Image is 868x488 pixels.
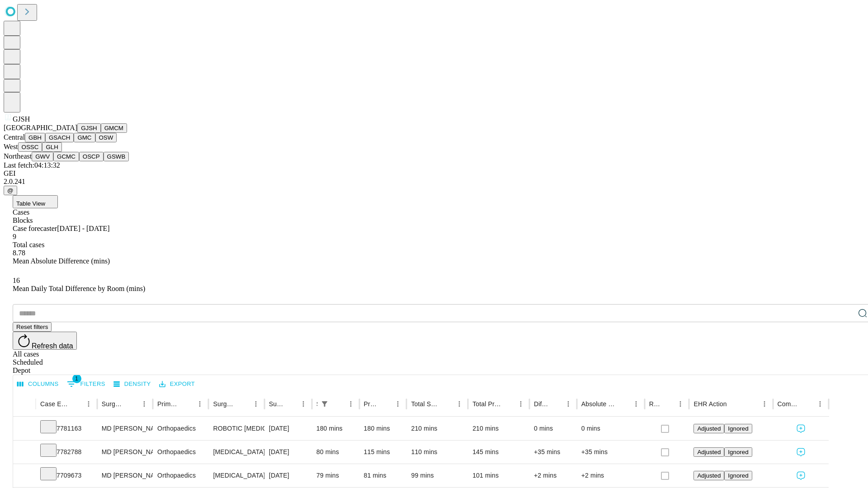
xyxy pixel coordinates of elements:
[72,374,81,383] span: 1
[269,400,283,408] div: Surgery Date
[297,398,310,410] button: Menu
[697,472,721,479] span: Adjusted
[95,133,117,142] button: OSW
[13,195,58,208] button: Table View
[724,424,752,433] button: Ignored
[534,441,572,464] div: +35 mins
[316,417,355,440] div: 180 mins
[693,471,724,480] button: Adjusted
[104,152,129,161] button: GSWB
[581,400,616,408] div: Absolute Difference
[316,464,355,487] div: 79 mins
[53,152,79,161] button: GCMC
[472,464,525,487] div: 101 mins
[411,464,463,487] div: 99 mins
[7,187,14,194] span: @
[101,123,127,133] button: GMCM
[57,225,109,232] span: [DATE] - [DATE]
[40,441,93,464] div: 7782788
[411,417,463,440] div: 210 mins
[724,471,752,480] button: Ignored
[13,332,77,350] button: Refresh data
[332,398,344,410] button: Sort
[269,417,307,440] div: [DATE]
[13,233,16,240] span: 9
[13,277,20,284] span: 16
[25,133,45,142] button: GBH
[4,124,77,131] span: [GEOGRAPHIC_DATA]
[213,400,236,408] div: Surgery Name
[13,285,145,292] span: Mean Daily Total Difference by Room (mins)
[364,464,402,487] div: 81 mins
[213,441,259,464] div: [MEDICAL_DATA] [MEDICAL_DATA]
[364,417,402,440] div: 180 mins
[16,324,48,330] span: Reset filters
[157,441,204,464] div: Orthopaedics
[318,398,331,410] button: Show filters
[693,447,724,457] button: Adjusted
[693,424,724,433] button: Adjusted
[102,417,148,440] div: MD [PERSON_NAME] [PERSON_NAME] Md
[111,377,153,391] button: Density
[502,398,514,410] button: Sort
[157,400,180,408] div: Primary Service
[15,377,61,391] button: Select columns
[237,398,250,410] button: Sort
[724,447,752,457] button: Ignored
[32,152,53,161] button: GWV
[32,342,73,350] span: Refresh data
[392,398,404,410] button: Menu
[65,377,108,391] button: Show filters
[125,398,138,410] button: Sort
[562,398,575,410] button: Menu
[13,249,25,257] span: 8.78
[758,398,771,410] button: Menu
[250,398,262,410] button: Menu
[18,468,31,484] button: Expand
[40,464,93,487] div: 7709673
[193,398,206,410] button: Menu
[728,472,748,479] span: Ignored
[549,398,562,410] button: Sort
[440,398,453,410] button: Sort
[728,398,741,410] button: Sort
[77,123,101,133] button: GJSH
[4,169,864,178] div: GEI
[181,398,193,410] button: Sort
[213,464,259,487] div: [MEDICAL_DATA] WITH [MEDICAL_DATA] REPAIR
[728,449,748,455] span: Ignored
[269,441,307,464] div: [DATE]
[534,400,548,408] div: Difference
[453,398,466,410] button: Menu
[344,398,357,410] button: Menu
[213,417,259,440] div: ROBOTIC [MEDICAL_DATA] KNEE TOTAL
[728,425,748,432] span: Ignored
[157,417,204,440] div: Orthopaedics
[13,115,30,123] span: GJSH
[514,398,527,410] button: Menu
[18,421,31,437] button: Expand
[16,200,45,207] span: Table View
[534,464,572,487] div: +2 mins
[4,161,60,169] span: Last fetch: 04:13:32
[102,464,148,487] div: MD [PERSON_NAME] [PERSON_NAME] Md
[4,143,18,150] span: West
[45,133,74,142] button: GSACH
[617,398,630,410] button: Sort
[284,398,297,410] button: Sort
[581,417,640,440] div: 0 mins
[70,398,82,410] button: Sort
[13,257,110,265] span: Mean Absolute Difference (mins)
[472,400,501,408] div: Total Predicted Duration
[4,152,32,160] span: Northeast
[4,178,864,186] div: 2.0.241
[269,464,307,487] div: [DATE]
[40,400,69,408] div: Case Epic Id
[79,152,104,161] button: OSCP
[697,425,721,432] span: Adjusted
[157,464,204,487] div: Orthopaedics
[102,441,148,464] div: MD [PERSON_NAME] [PERSON_NAME] Md
[581,464,640,487] div: +2 mins
[13,241,44,249] span: Total cases
[13,225,57,232] span: Case forecaster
